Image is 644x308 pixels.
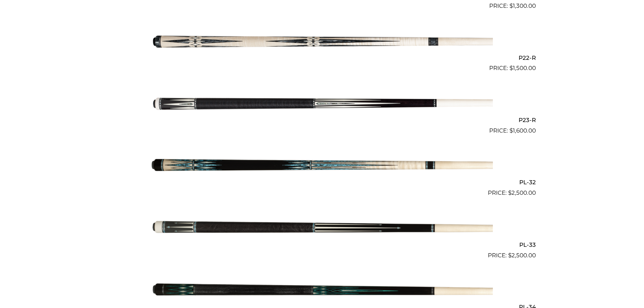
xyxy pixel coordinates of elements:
img: P23-R [151,75,493,132]
bdi: 1,500.00 [509,65,536,71]
span: $ [508,189,511,196]
img: P22-R [151,13,493,70]
a: PL-33 $2,500.00 [109,200,536,260]
img: PL-33 [151,200,493,257]
img: PL-32 [151,138,493,195]
span: $ [509,127,513,134]
bdi: 2,500.00 [508,189,536,196]
span: $ [509,2,513,9]
bdi: 1,600.00 [509,127,536,134]
bdi: 1,300.00 [509,2,536,9]
h2: PL-32 [109,176,536,189]
h2: PL-33 [109,238,536,251]
h2: P22-R [109,51,536,64]
h2: P23-R [109,114,536,126]
span: $ [509,65,513,71]
span: $ [508,252,511,259]
a: P23-R $1,600.00 [109,75,536,135]
bdi: 2,500.00 [508,252,536,259]
a: P22-R $1,500.00 [109,13,536,73]
a: PL-32 $2,500.00 [109,138,536,197]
